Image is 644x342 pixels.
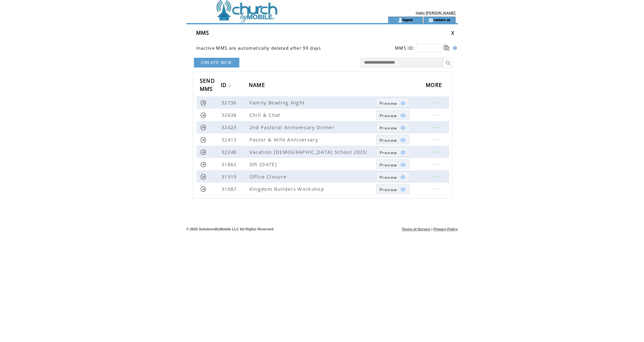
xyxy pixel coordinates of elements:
[380,101,397,106] span: Show MMS preview
[400,162,406,168] img: eye.png
[376,184,410,194] a: Preview
[249,112,282,118] span: Chill & Chat
[221,161,238,167] span: 31862
[249,124,336,130] span: 2nd Pastoral Anniversary Dinner
[249,173,288,180] span: Office Closure
[400,100,406,106] img: eye.png
[428,18,433,23] img: contact_us_icon.gif
[249,149,369,155] span: Vacation [DEMOGRAPHIC_DATA] School 2025!
[221,79,233,92] a: ID↓
[400,125,406,131] img: eye.png
[398,18,403,23] img: account_icon.gif
[376,172,410,181] a: Preview
[380,187,397,192] span: Show MMS preview
[434,227,458,231] a: Privacy Policy
[416,11,455,16] span: Hello [PERSON_NAME]
[376,135,410,144] a: Preview
[426,80,444,92] span: MORE
[400,187,406,192] img: eye.png
[194,58,239,67] a: CREATE NEW
[249,79,268,92] a: NAME
[400,150,406,155] img: eye.png
[221,112,238,118] span: 32638
[380,162,397,168] span: Show MMS preview
[249,136,320,143] span: Pastor & Wife Anniversary
[402,227,430,231] a: Terms of Service
[376,147,410,157] a: Preview
[249,99,307,106] span: Family Bowling Night
[249,161,279,167] span: 5th [DATE]
[376,159,410,169] a: Preview
[221,186,238,192] span: 31087
[196,45,321,51] span: Inactive MMS are automatically deleted after 90 days
[221,99,238,106] span: 32736
[249,186,326,192] span: Kingdom Builders Workshop
[400,174,406,180] img: eye.png
[376,122,410,132] a: Preview
[221,124,238,130] span: 32423
[221,173,238,180] span: 31319
[376,98,410,107] a: Preview
[395,45,415,51] span: MMS ID:
[196,29,209,36] span: MMS
[451,46,457,50] img: help.gif
[431,227,432,231] span: |
[380,175,397,180] span: Show MMS preview
[380,125,397,131] span: Show MMS preview
[200,76,215,96] span: SEND MMS
[433,18,450,22] a: contact us
[376,110,410,120] a: Preview
[380,138,397,143] span: Show MMS preview
[380,150,397,155] span: Show MMS preview
[403,18,413,22] a: logout
[249,80,267,92] span: NAME
[400,137,406,143] img: eye.png
[221,149,238,155] span: 32248
[221,136,238,143] span: 32413
[221,80,229,92] span: ID
[380,113,397,118] span: Show MMS preview
[400,113,406,118] img: eye.png
[186,227,274,231] span: © 2025 SolutionsByMobile LLC All Rights Reserved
